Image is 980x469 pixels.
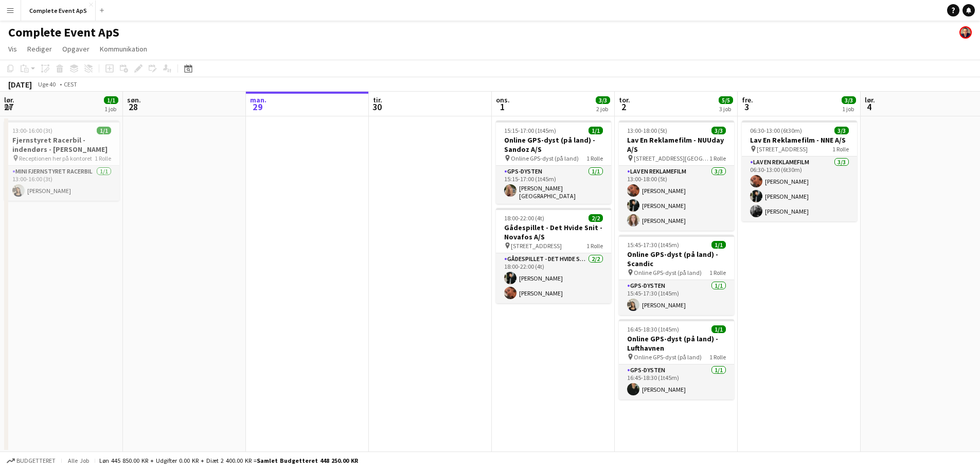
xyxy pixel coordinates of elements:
[719,96,733,104] span: 5/5
[750,127,802,134] span: 06:30-13:00 (6t30m)
[127,95,141,105] span: søn.
[863,101,875,113] span: 4
[16,457,56,464] span: Budgetteret
[619,364,734,399] app-card-role: GPS-dysten1/116:45-18:30 (1t45m)[PERSON_NAME]
[634,353,702,361] span: Online GPS-dyst (på land)
[959,26,972,39] app-user-avatar: Christian Brøckner
[257,457,358,464] span: Samlet budgetteret 448 250.00 KR
[100,44,147,54] span: Kommunikation
[842,105,856,113] div: 1 job
[586,242,603,250] span: 1 Rolle
[373,95,382,105] span: tir.
[27,44,52,54] span: Rediger
[66,457,91,464] span: Alle job
[19,154,92,162] span: Receptionen her på kontoret
[104,96,118,104] span: 1/1
[709,353,726,361] span: 1 Rolle
[589,214,603,222] span: 2/2
[719,105,733,113] div: 3 job
[34,80,60,88] span: Uge 40
[619,280,734,315] app-card-role: GPS-dysten1/115:45-17:30 (1t45m)[PERSON_NAME]
[8,79,32,90] div: [DATE]
[21,1,96,21] button: Complete Event ApS
[4,120,119,201] app-job-card: 13:00-16:00 (3t)1/1Fjernstyret Racerbil - indendørs - [PERSON_NAME] Receptionen her på kontoret1 ...
[250,95,266,105] span: man.
[596,96,610,104] span: 3/3
[96,42,151,56] a: Kommunikation
[711,241,726,249] span: 1/1
[834,127,849,134] span: 3/3
[371,101,382,113] span: 30
[757,145,808,153] span: [STREET_ADDRESS]
[496,120,611,204] app-job-card: 15:15-17:00 (1t45m)1/1Online GPS-dyst (på land) - Sandoz A/S Online GPS-dyst (på land)1 RolleGPS-...
[619,120,734,231] app-job-card: 13:00-18:00 (5t)3/3Lav En Reklamefilm - NUUday A/S [STREET_ADDRESS][GEOGRAPHIC_DATA]1 RolleLav En...
[3,101,14,113] span: 27
[634,269,702,276] span: Online GPS-dyst (på land)
[742,135,857,145] h3: Lav En Reklamefilm - NNE A/S
[8,44,17,54] span: Vis
[619,250,734,268] h3: Online GPS-dyst (på land) - Scandic
[504,127,556,134] span: 15:15-17:00 (1t45m)
[5,455,57,466] button: Budgetteret
[627,127,667,134] span: 13:00-18:00 (5t)
[95,154,111,162] span: 1 Rolle
[865,95,875,105] span: lør.
[4,95,14,105] span: lør.
[496,223,611,241] h3: Gådespillet - Det Hvide Snit - Novafos A/S
[832,145,849,153] span: 1 Rolle
[619,135,734,154] h3: Lav En Reklamefilm - NUUday A/S
[709,154,726,162] span: 1 Rolle
[97,127,111,134] span: 1/1
[617,101,630,113] span: 2
[511,154,579,162] span: Online GPS-dyst (på land)
[740,101,753,113] span: 3
[711,325,726,333] span: 1/1
[742,157,857,221] app-card-role: Lav En Reklamefilm3/306:30-13:00 (6t30m)[PERSON_NAME][PERSON_NAME][PERSON_NAME]
[126,101,141,113] span: 28
[619,95,630,105] span: tor.
[586,154,603,162] span: 1 Rolle
[58,42,94,56] a: Opgaver
[8,25,119,40] h1: Complete Event ApS
[634,154,709,162] span: [STREET_ADDRESS][GEOGRAPHIC_DATA]
[99,457,358,464] div: Løn 445 850.00 KR + Udgifter 0.00 KR + Diæt 2 400.00 KR =
[62,44,90,54] span: Opgaver
[511,242,562,250] span: [STREET_ADDRESS]
[248,101,266,113] span: 29
[496,253,611,303] app-card-role: Gådespillet - Det Hvide Snit2/218:00-22:00 (4t)[PERSON_NAME][PERSON_NAME]
[619,166,734,231] app-card-role: Lav En Reklamefilm3/313:00-18:00 (5t)[PERSON_NAME][PERSON_NAME][PERSON_NAME]
[842,96,856,104] span: 3/3
[589,127,603,134] span: 1/1
[12,127,52,134] span: 13:00-16:00 (3t)
[709,269,726,276] span: 1 Rolle
[742,120,857,221] app-job-card: 06:30-13:00 (6t30m)3/3Lav En Reklamefilm - NNE A/S [STREET_ADDRESS]1 RolleLav En Reklamefilm3/306...
[596,105,610,113] div: 2 job
[496,95,510,105] span: ons.
[496,135,611,154] h3: Online GPS-dyst (på land) - Sandoz A/S
[711,127,726,134] span: 3/3
[496,208,611,303] app-job-card: 18:00-22:00 (4t)2/2Gådespillet - Det Hvide Snit - Novafos A/S [STREET_ADDRESS]1 RolleGådespillet ...
[742,95,753,105] span: fre.
[627,241,679,249] span: 15:45-17:30 (1t45m)
[627,325,679,333] span: 16:45-18:30 (1t45m)
[64,80,77,88] div: CEST
[4,166,119,201] app-card-role: Mini Fjernstyret Racerbil1/113:00-16:00 (3t)[PERSON_NAME]
[4,42,21,56] a: Vis
[619,319,734,399] app-job-card: 16:45-18:30 (1t45m)1/1Online GPS-dyst (på land) - Lufthavnen Online GPS-dyst (på land)1 RolleGPS-...
[619,235,734,315] app-job-card: 15:45-17:30 (1t45m)1/1Online GPS-dyst (på land) - Scandic Online GPS-dyst (på land)1 RolleGPS-dys...
[4,135,119,154] h3: Fjernstyret Racerbil - indendørs - [PERSON_NAME]
[23,42,56,56] a: Rediger
[619,334,734,353] h3: Online GPS-dyst (på land) - Lufthavnen
[496,166,611,204] app-card-role: GPS-dysten1/115:15-17:00 (1t45m)[PERSON_NAME][GEOGRAPHIC_DATA]
[504,214,544,222] span: 18:00-22:00 (4t)
[494,101,510,113] span: 1
[104,105,118,113] div: 1 job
